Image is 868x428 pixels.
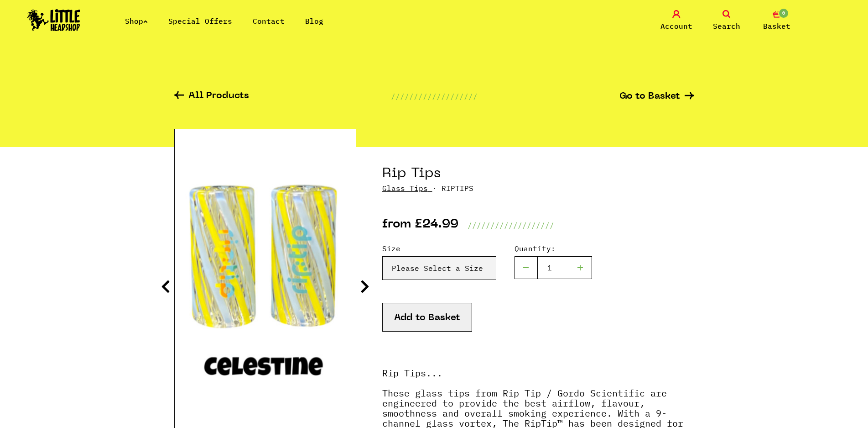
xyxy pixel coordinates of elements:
[174,91,249,102] a: All Products
[754,10,800,32] a: 0 Basket
[763,21,790,32] span: Basket
[175,166,356,392] img: Rip Tips image 1
[253,16,285,26] a: Contact
[468,220,554,231] p: ///////////////////
[619,92,694,101] a: Go to Basket
[382,183,694,194] p: · RIPTIPS
[515,243,592,254] label: Quantity:
[382,303,472,332] button: Add to Basket
[391,91,478,102] p: ///////////////////
[704,10,749,32] a: Search
[125,16,148,26] a: Shop
[660,21,692,32] span: Account
[27,9,80,31] img: Little Head Shop Logo
[778,8,789,19] span: 0
[713,21,740,32] span: Search
[382,184,428,193] a: Glass Tips
[305,16,323,26] a: Blog
[382,165,694,183] h1: Rip Tips
[382,243,496,254] label: Size
[537,256,569,279] input: 1
[168,16,232,26] a: Special Offers
[382,220,458,231] p: from £24.99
